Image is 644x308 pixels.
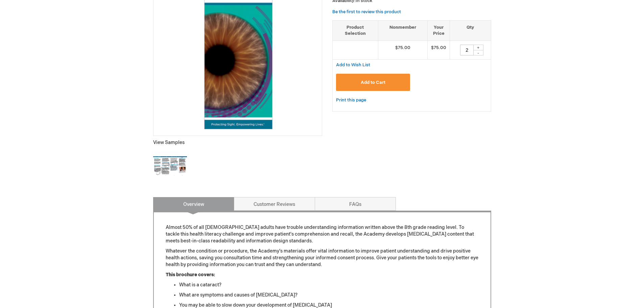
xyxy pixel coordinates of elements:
a: Add to Wish List [336,62,370,68]
li: What is a cataract? [179,282,479,288]
input: Qty [460,45,474,55]
strong: This brochure covers: [166,272,215,278]
a: Print this page [336,96,366,104]
p: View Samples [153,139,322,146]
div: - [473,50,483,55]
p: Almost 50% of all [DEMOGRAPHIC_DATA] adults have trouble understanding information written above ... [166,224,479,244]
th: Nonmember [378,20,428,41]
img: Click to view [153,149,187,183]
p: Whatever the condition or procedure, the Academy’s materials offer vital information to improve p... [166,248,479,268]
li: What are symptoms and causes of [MEDICAL_DATA]? [179,292,479,299]
th: Your Price [428,20,450,41]
th: Product Selection [333,20,378,41]
a: Be the first to review this product [332,9,401,15]
span: Add to Cart [361,80,385,85]
button: Add to Cart [336,74,410,91]
a: Customer Reviews [234,197,315,211]
div: + [473,45,483,50]
a: FAQs [315,197,396,211]
th: Qty [450,20,491,41]
a: Overview [153,197,234,211]
td: $75.00 [378,41,428,59]
td: $75.00 [428,41,450,59]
